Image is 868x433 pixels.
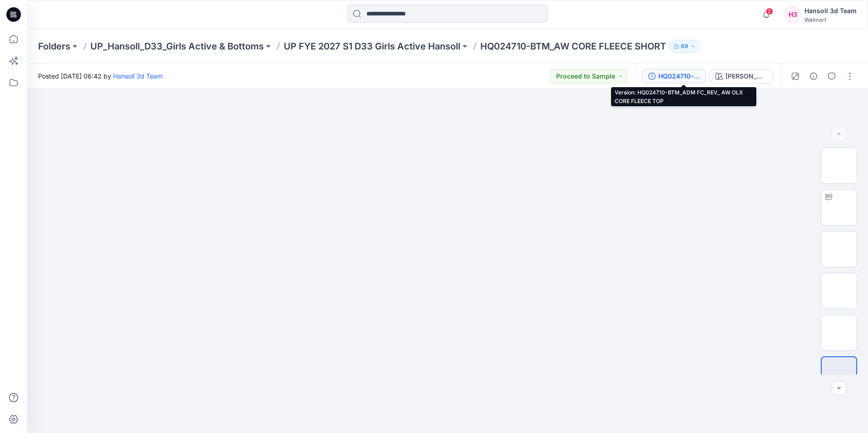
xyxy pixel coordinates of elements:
div: Walmart [804,16,857,23]
span: Posted [DATE] 06:42 by [38,71,163,81]
button: [PERSON_NAME] [710,69,773,84]
p: 69 [681,41,688,51]
div: HQ024710-BTM_ADM FC_REV_ AW OLX CORE FLEECE TOP [658,71,700,81]
div: [PERSON_NAME] [725,71,767,81]
a: UP_Hansoll_D33_Girls Active & Bottoms [90,40,264,53]
div: Hansoll 3d Team [804,5,857,16]
a: Folders [38,40,70,53]
button: HQ024710-BTM_ADM FC_REV_ AW OLX CORE FLEECE TOP [642,69,706,84]
a: Hansoll 3d Team [113,72,163,80]
span: 2 [766,8,773,15]
p: HQ024710-BTM_AW CORE FLEECE SHORT [480,40,666,53]
div: H3 [784,6,801,23]
a: UP FYE 2027 S1 D33 Girls Active Hansoll [284,40,460,53]
button: Details [806,69,821,84]
button: 69 [670,40,700,53]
